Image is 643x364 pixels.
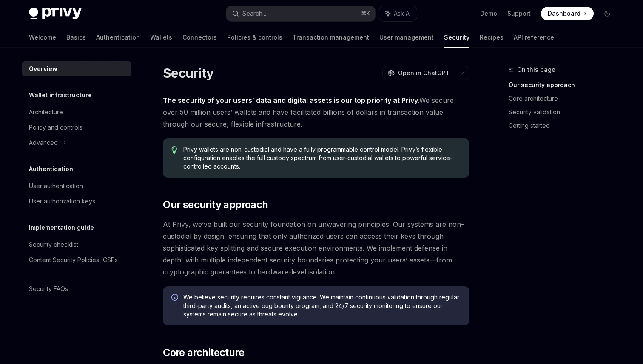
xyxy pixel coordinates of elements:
[163,96,419,104] strong: The security of your users’ data and digital assets is our top priority at Privy.
[163,65,213,81] h1: Security
[509,78,621,92] a: Our security approach
[171,294,180,302] svg: Info
[29,164,73,174] h5: Authentication
[444,27,469,48] a: Security
[514,27,554,48] a: API reference
[22,281,131,296] a: Security FAQs
[509,105,621,119] a: Security validation
[29,107,63,117] div: Architecture
[382,66,455,80] button: Open in ChatGPT
[22,120,131,135] a: Policy and controls
[29,8,82,20] img: dark logo
[29,27,56,48] a: Welcome
[379,6,417,21] button: Ask AI
[226,6,375,21] button: Search...⌘K
[96,27,140,48] a: Authentication
[480,27,504,48] a: Recipes
[163,218,469,278] span: At Privy, we’ve built our security foundation on unwavering principles. Our systems are non-custo...
[398,69,450,77] span: Open in ChatGPT
[394,9,411,18] span: Ask AI
[600,7,614,20] button: Toggle dark mode
[171,146,177,154] svg: Tip
[293,27,369,48] a: Transaction management
[22,104,131,120] a: Architecture
[29,122,83,133] div: Policy and controls
[22,252,131,268] a: Content Security Policies (CSPs)
[29,138,58,148] div: Advanced
[29,196,95,206] div: User authorization keys
[29,255,120,265] div: Content Security Policies (CSPs)
[22,178,131,194] a: User authentication
[29,240,78,250] div: Security checklist
[163,346,244,359] span: Core architecture
[29,64,57,74] div: Overview
[183,293,461,319] span: We believe security requires constant vigilance. We maintain continuous validation through regula...
[163,198,268,212] span: Our security approach
[517,65,555,75] span: On this page
[29,181,83,191] div: User authentication
[22,237,131,252] a: Security checklist
[22,194,131,209] a: User authorization keys
[22,61,131,76] a: Overview
[480,9,497,18] a: Demo
[379,27,434,48] a: User management
[29,284,68,294] div: Security FAQs
[29,90,92,100] h5: Wallet infrastructure
[361,10,370,17] span: ⌘ K
[66,27,86,48] a: Basics
[509,119,621,133] a: Getting started
[182,27,217,48] a: Connectors
[548,9,580,18] span: Dashboard
[163,94,469,130] span: We secure over 50 million users’ wallets and have facilitated billions of dollars in transaction ...
[509,92,621,105] a: Core architecture
[29,223,94,233] h5: Implementation guide
[183,145,461,171] span: Privy wallets are non-custodial and have a fully programmable control model. Privy’s flexible con...
[541,7,594,20] a: Dashboard
[150,27,172,48] a: Wallets
[242,8,266,19] div: Search...
[507,9,531,18] a: Support
[227,27,282,48] a: Policies & controls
